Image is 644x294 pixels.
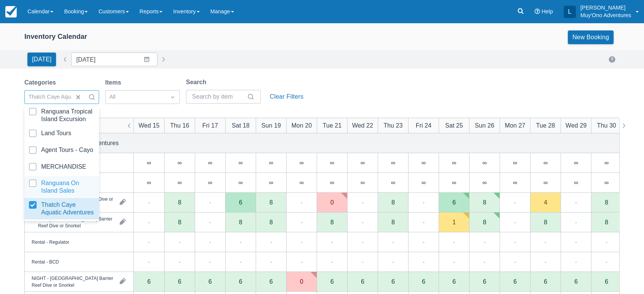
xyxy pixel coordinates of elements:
div: 6 [483,278,486,284]
div: ∞ [134,153,164,173]
div: 6 [513,278,517,284]
div: ∞ [208,160,212,166]
div: Thu 23 [383,121,402,130]
a: New Booking [568,30,614,44]
div: ∞ [378,173,408,193]
div: 8 [269,199,273,205]
div: 6 [239,278,242,284]
div: ∞ [195,153,225,173]
div: - [545,237,546,246]
div: ∞ [439,153,469,173]
div: Wed 29 [566,121,586,130]
div: - [362,237,364,246]
span: Help [541,8,553,14]
div: Tue 21 [323,121,342,130]
div: - [240,237,242,246]
div: 6 [452,199,456,205]
div: ∞ [147,160,151,166]
div: ∞ [513,160,517,166]
div: ∞ [256,153,286,173]
div: - [606,237,607,246]
label: Search [186,78,209,87]
div: ∞ [574,160,578,166]
div: - [575,257,577,266]
div: Inventory Calendar [24,32,87,41]
div: ∞ [574,179,578,185]
div: ∞ [256,173,286,193]
i: Help [535,9,540,14]
div: ∞ [543,179,548,185]
div: Thu 16 [170,121,189,130]
div: Wed 22 [352,121,373,130]
div: 6 [134,272,164,292]
div: Thu 30 [597,121,616,130]
label: Items [105,78,124,87]
div: - [301,237,303,246]
div: ∞ [591,153,622,173]
div: - [423,217,425,227]
div: ∞ [317,153,347,173]
div: - [514,237,516,246]
div: 8 [483,199,486,205]
div: ∞ [164,173,195,193]
div: Tue 28 [536,121,555,130]
div: 6 [269,278,273,284]
div: ∞ [452,179,456,185]
div: ∞ [225,153,256,173]
div: ∞ [225,173,256,193]
div: - [301,257,303,266]
div: ∞ [561,153,591,173]
div: 6 [208,278,212,284]
div: 8 [330,219,334,225]
div: - [514,217,516,227]
div: 6 [256,272,286,292]
div: - [301,217,303,227]
div: - [240,257,242,266]
div: - [209,257,211,266]
div: ∞ [439,173,469,193]
div: L [564,6,576,18]
input: Search by item [192,90,245,104]
div: ∞ [300,160,304,166]
div: - [331,237,333,246]
div: 1 [452,219,456,225]
div: - [362,198,364,207]
div: Rental - BCD [32,258,59,265]
span: Dropdown icon [169,93,176,101]
div: ∞ [604,160,609,166]
div: - [301,198,303,207]
div: - [148,217,150,227]
div: - [575,217,577,227]
div: - [270,237,272,246]
div: ∞ [513,179,517,185]
div: ∞ [500,173,530,193]
div: Fri 17 [202,121,218,130]
div: ∞ [500,153,530,173]
div: ∞ [286,153,317,173]
div: 6 [530,272,561,292]
div: 6 [422,278,425,284]
div: 6 [408,272,439,292]
span: Search [88,93,96,101]
div: ∞ [347,153,378,173]
div: ∞ [469,173,500,193]
div: ∞ [178,160,182,166]
div: 8 [605,199,608,205]
div: 6 [178,278,181,284]
div: - [209,237,211,246]
div: ∞ [360,160,365,166]
div: 6 [317,272,347,292]
div: - [148,237,150,246]
div: 8 [269,219,273,225]
div: 6 [347,272,378,292]
div: ∞ [239,179,243,185]
div: ∞ [317,173,347,193]
div: 4 [544,199,547,205]
div: - [331,257,333,266]
div: - [423,198,425,207]
div: - [392,257,394,266]
div: 8 [178,219,181,225]
div: Sat 25 [445,121,463,130]
div: - [514,198,516,207]
div: 8 [178,199,181,205]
